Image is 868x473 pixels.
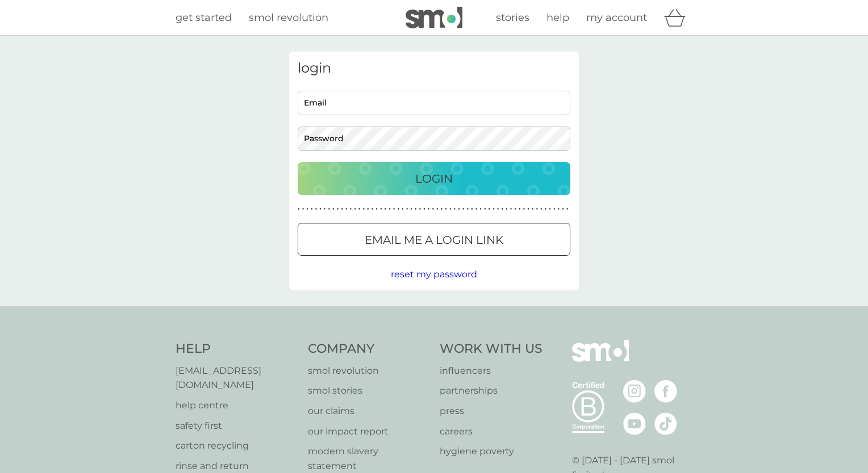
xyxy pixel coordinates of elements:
p: ● [549,206,551,212]
p: ● [306,206,308,212]
p: ● [475,206,478,212]
p: ● [324,206,326,212]
p: ● [380,206,382,212]
a: our impact report [308,424,429,439]
p: ● [493,206,495,212]
p: ● [332,206,335,212]
p: ● [506,206,508,212]
img: smol [572,340,629,379]
a: modern slavery statement [308,444,429,473]
a: influencers [440,364,542,378]
span: help [546,11,569,24]
img: visit the smol Tiktok page [654,412,677,435]
p: ● [458,206,460,212]
p: ● [319,206,322,212]
p: ● [389,206,391,212]
p: ● [445,206,447,212]
p: ● [402,206,404,212]
p: ● [362,206,365,212]
p: ● [385,206,387,212]
p: ● [540,206,542,212]
img: visit the smol Youtube page [623,412,646,435]
p: ● [558,206,560,212]
p: ● [523,206,525,212]
p: ● [462,206,465,212]
p: ● [489,206,491,212]
p: ● [375,206,378,212]
p: ● [545,206,547,212]
p: our claims [308,404,429,419]
span: smol revolution [249,11,328,24]
a: stories [496,10,529,26]
h4: Help [176,340,297,358]
a: help centre [176,398,297,413]
p: ● [298,206,300,212]
p: ● [302,206,304,212]
p: ● [441,206,443,212]
p: ● [519,206,521,212]
div: basket [664,6,692,29]
p: ● [397,206,399,212]
h3: login [298,60,570,77]
p: ● [328,206,330,212]
button: reset my password [391,267,477,282]
p: ● [358,206,361,212]
p: Login [415,170,453,188]
p: ● [337,206,339,212]
p: ● [466,206,469,212]
img: smol [406,7,462,28]
p: ● [527,206,529,212]
a: carton recycling [176,438,297,453]
p: ● [423,206,425,212]
h4: Work With Us [440,340,542,358]
span: my account [586,11,647,24]
p: ● [393,206,395,212]
p: ● [514,206,516,212]
p: ● [536,206,538,212]
button: Email me a login link [298,223,570,256]
a: smol stories [308,383,429,398]
p: ● [436,206,439,212]
p: careers [440,424,542,439]
p: ● [449,206,452,212]
a: safety first [176,419,297,433]
p: ● [510,206,512,212]
p: ● [562,206,564,212]
a: press [440,404,542,419]
p: ● [341,206,343,212]
a: partnerships [440,383,542,398]
a: my account [586,10,647,26]
span: reset my password [391,269,477,280]
p: ● [484,206,486,212]
p: ● [415,206,417,212]
a: help [546,10,569,26]
p: ● [479,206,482,212]
img: visit the smol Instagram page [623,380,646,403]
a: get started [176,10,232,26]
p: ● [372,206,374,212]
p: ● [354,206,356,212]
p: ● [428,206,430,212]
a: hygiene poverty [440,444,542,459]
p: ● [454,206,456,212]
p: ● [367,206,369,212]
p: ● [471,206,473,212]
a: smol revolution [308,364,429,378]
a: smol revolution [249,10,328,26]
h4: Company [308,340,429,358]
button: Login [298,162,570,195]
a: [EMAIL_ADDRESS][DOMAIN_NAME] [176,364,297,392]
span: get started [176,11,232,24]
p: ● [419,206,422,212]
